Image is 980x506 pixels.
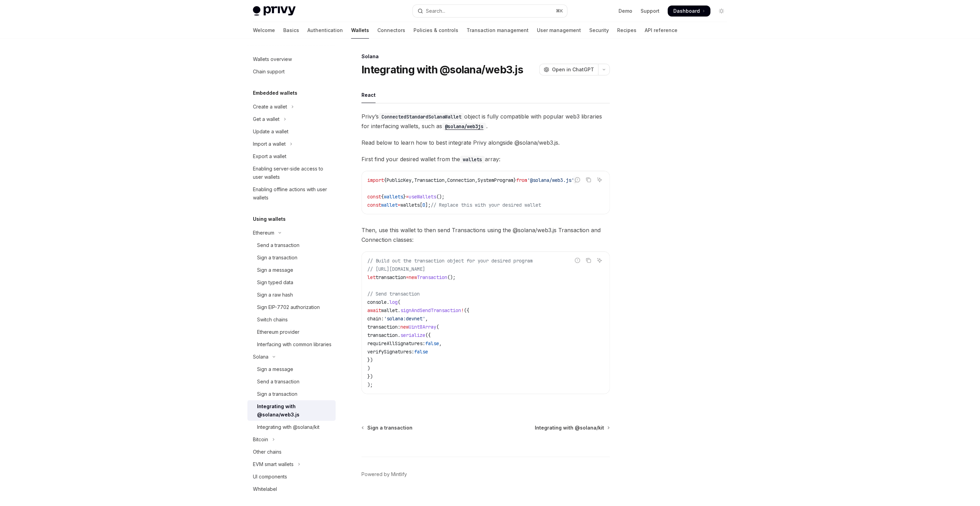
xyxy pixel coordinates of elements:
[367,177,384,183] span: import
[367,299,387,305] span: console
[361,154,610,164] span: First find your desired wallet from the array:
[384,194,403,200] span: wallets
[595,175,604,184] button: Ask AI
[406,274,409,280] span: =
[307,22,343,39] a: Authentication
[377,22,405,39] a: Connectors
[414,177,445,183] span: Transaction
[409,274,417,280] span: new
[351,22,369,39] a: Wallets
[409,194,436,200] span: useWallets
[413,5,567,17] button: Open search
[247,326,336,338] a: Ethereum provider
[556,8,563,14] span: ⌘ K
[253,89,297,97] h5: Embedded wallets
[414,22,458,39] a: Policies & controls
[381,202,398,208] span: wallet
[247,264,336,276] a: Sign a message
[617,22,636,39] a: Recipes
[398,307,400,313] span: .
[595,256,604,265] button: Ask AI
[387,177,411,183] span: PublicKey
[367,324,400,330] span: transaction:
[247,289,336,301] a: Sign a raw hash
[447,274,456,280] span: ();
[253,435,268,444] div: Bitcoin
[257,241,299,249] div: Send a transaction
[367,316,384,322] span: chain:
[247,113,336,125] button: Toggle Get a wallet section
[478,177,513,183] span: SystemProgram
[716,6,727,17] button: Toggle dark mode
[247,313,336,326] a: Switch chains
[398,202,400,208] span: =
[247,125,336,138] a: Update a wallet
[257,340,331,349] div: Interfacing with common libraries
[257,316,288,324] div: Switch chains
[442,123,486,130] a: @solana/web3js
[253,6,296,16] img: light logo
[436,324,439,330] span: (
[253,152,286,161] div: Export a wallet
[398,299,400,305] span: (
[367,373,373,380] span: })
[247,433,336,446] button: Toggle Bitcoin section
[361,112,610,131] span: Privy’s object is fully compatible with popular web3 libraries for interfacing wallets, such as .
[257,378,299,386] div: Send a transaction
[247,163,336,183] a: Enabling server-side access to user wallets
[253,140,286,148] div: Import a wallet
[381,194,384,200] span: {
[426,7,445,15] div: Search...
[442,123,486,130] code: @solana/web3js
[247,421,336,433] a: Integrating with @solana/kit
[420,202,422,208] span: [
[400,307,461,313] span: signAndSendTransaction
[461,307,464,313] span: !
[247,301,336,313] a: Sign EIP-7702 authorization
[367,307,381,313] span: await
[253,103,287,111] div: Create a wallet
[367,340,425,347] span: requireAllSignatures:
[535,424,609,431] a: Integrating with @solana/kit
[398,332,400,338] span: .
[257,278,293,287] div: Sign typed data
[367,194,381,200] span: const
[425,332,431,338] span: ({
[257,423,319,431] div: Integrating with @solana/kit
[589,22,609,39] a: Security
[367,266,425,272] span: // [URL][DOMAIN_NAME]
[253,485,277,493] div: Whitelabel
[527,177,574,183] span: '@solana/web3.js'
[387,299,389,305] span: .
[247,375,336,388] a: Send a transaction
[257,266,293,274] div: Sign a message
[467,22,529,39] a: Transaction management
[361,471,407,478] a: Powered by Mintlify
[406,194,409,200] span: =
[361,138,610,147] span: Read below to learn how to best integrate Privy alongside @solana/web3.js.
[247,150,336,163] a: Export a wallet
[247,183,336,204] a: Enabling offline actions with user wallets
[422,202,425,208] span: 0
[516,177,527,183] span: from
[253,165,331,181] div: Enabling server-side access to user wallets
[253,229,274,237] div: Ethereum
[361,87,376,103] div: React
[253,22,275,39] a: Welcome
[573,256,582,265] button: Report incorrect code
[247,101,336,113] button: Toggle Create a wallet section
[253,353,268,361] div: Solana
[367,365,370,371] span: )
[253,68,285,76] div: Chain support
[253,448,282,456] div: Other chains
[253,115,279,123] div: Get a wallet
[376,274,406,280] span: transaction
[584,175,593,184] button: Copy the contents from the code block
[400,324,409,330] span: new
[645,22,677,39] a: API reference
[247,251,336,264] a: Sign a transaction
[247,363,336,375] a: Sign a message
[539,64,598,75] button: Open in ChatGPT
[367,424,412,431] span: Sign a transaction
[247,239,336,251] a: Send a transaction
